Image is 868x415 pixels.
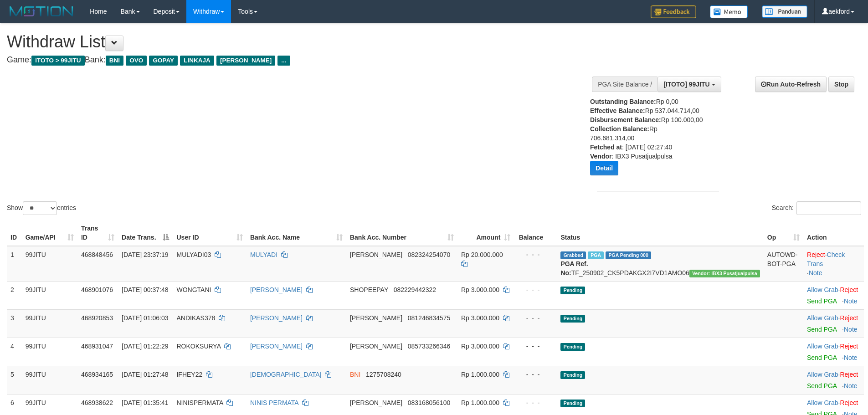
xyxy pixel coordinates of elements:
td: · [803,338,864,366]
a: Reject [807,251,825,258]
th: ID [7,220,22,246]
span: Pending [560,315,585,323]
a: Send PGA [807,354,837,361]
span: Copy 1275708240 to clipboard [366,371,401,378]
a: [PERSON_NAME] [250,314,303,322]
span: Copy 082229442322 to clipboard [394,286,436,293]
b: Disbursement Balance: [590,116,661,123]
span: [PERSON_NAME] [350,251,402,258]
th: Action [803,220,864,246]
span: 468938622 [81,399,113,406]
a: Note [844,382,858,389]
span: [PERSON_NAME] [350,343,402,350]
span: LINKAJA [180,56,214,66]
span: WONGTANI [176,286,211,293]
span: [ITOTO] 99JITU [663,81,709,88]
span: 468920853 [81,314,113,322]
th: Balance [514,220,557,246]
div: Rp 0,00 Rp 537.044.714,00 Rp 100.000,00 Rp 706.681.314,00 : [DATE] 02:27:40 : IBX3 Pusatjualpulsa [590,97,703,182]
span: IFHEY22 [176,371,202,378]
div: - - - [518,250,553,259]
a: Allow Grab [807,371,838,378]
a: Send PGA [807,382,837,389]
a: Note [844,297,858,305]
h4: Game: Bank: [7,56,570,65]
span: 468934165 [81,371,113,378]
span: MULYADI03 [176,251,211,258]
th: Status [557,220,763,246]
input: Search: [796,201,861,215]
span: Rp 20.000.000 [461,251,503,258]
a: [PERSON_NAME] [250,286,303,293]
div: - - - [518,285,553,294]
a: NINIS PERMATA [250,399,298,406]
b: Effective Balance: [590,107,645,114]
a: Send PGA [807,326,837,333]
span: ... [277,56,290,66]
span: Copy 085733266346 to clipboard [408,343,450,350]
th: Game/API: activate to sort column ascending [22,220,77,246]
td: 5 [7,366,22,394]
div: - - - [518,342,553,351]
span: [DATE] 00:37:48 [122,286,168,293]
span: Rp 1.000.000 [461,399,499,406]
span: [PERSON_NAME] [350,399,402,406]
span: [PERSON_NAME] [216,56,275,66]
span: Copy 083168056100 to clipboard [408,399,450,406]
span: Pending [560,343,585,351]
span: [DATE] 01:35:41 [122,399,168,406]
span: Pending [560,371,585,379]
span: Rp 3.000.000 [461,286,499,293]
span: 468931047 [81,343,113,350]
span: [DATE] 01:22:29 [122,343,168,350]
span: · [807,371,840,378]
th: Trans ID: activate to sort column ascending [77,220,118,246]
a: Stop [828,77,854,92]
span: GOPAY [149,56,178,66]
a: [DEMOGRAPHIC_DATA] [250,371,322,378]
span: Rp 1.000.000 [461,371,499,378]
a: MULYADI [250,251,277,258]
b: PGA Ref. No: [560,260,588,277]
div: PGA Site Balance / [592,77,657,92]
span: PGA Pending [606,251,651,259]
a: Reject [840,371,858,378]
span: Rp 3.000.000 [461,314,499,322]
td: AUTOWD-BOT-PGA [764,246,803,282]
span: · [807,399,840,406]
span: ANDIKAS378 [176,314,215,322]
span: 468848456 [81,251,113,258]
span: · [807,314,840,322]
a: Reject [840,286,858,293]
b: Fetched at [590,143,622,151]
span: [DATE] 01:27:48 [122,371,168,378]
b: Vendor [590,153,611,160]
a: Allow Grab [807,286,838,293]
a: Allow Grab [807,343,838,350]
span: OVO [126,56,147,66]
span: BNI [106,56,123,66]
td: 4 [7,338,22,366]
div: - - - [518,398,553,407]
a: Check Trans [807,251,845,267]
th: Bank Acc. Number: activate to sort column ascending [346,220,457,246]
span: Pending [560,287,585,294]
span: NINISPERMATA [176,399,223,406]
a: Allow Grab [807,314,838,322]
h1: Withdraw List [7,33,570,51]
td: · [803,281,864,309]
td: 1 [7,246,22,282]
span: ITOTO > 99JITU [31,56,85,66]
a: Reject [840,343,858,350]
span: Pending [560,400,585,407]
a: [PERSON_NAME] [250,343,303,350]
label: Show entries [7,201,76,215]
span: ROKOKSURYA [176,343,221,350]
td: 99JITU [22,338,77,366]
a: Note [844,354,858,361]
a: Note [809,269,822,277]
td: 99JITU [22,309,77,338]
a: Note [844,326,858,333]
img: Feedback.jpg [651,5,696,18]
span: Marked by aekford [588,251,604,259]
